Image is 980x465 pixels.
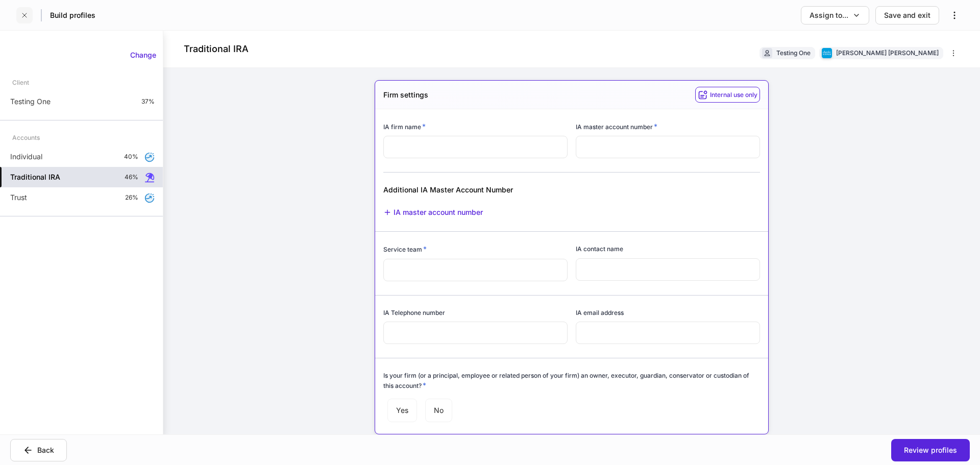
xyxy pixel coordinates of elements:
h6: Service team [383,244,427,254]
div: Assign to... [810,10,848,20]
div: Client [12,74,29,91]
h6: IA master account number [576,121,657,132]
p: 26% [125,193,138,202]
h6: IA Telephone number [383,308,445,317]
button: Review profiles [891,439,970,461]
h6: IA contact name [576,244,623,254]
p: 40% [124,153,138,161]
p: Trust [10,192,27,203]
div: Change [130,50,156,60]
button: Assign to... [801,6,869,25]
button: Change [124,47,163,63]
h6: IA email address [576,308,624,317]
h6: Internal use only [710,90,757,100]
h5: Build profiles [50,10,95,20]
button: IA master account number [383,207,483,218]
div: Additional IA Master Account Number [383,185,632,195]
p: Testing One [10,96,51,107]
div: Back [37,445,54,455]
div: [PERSON_NAME] [PERSON_NAME] [836,48,939,58]
div: Save and exit [884,10,930,20]
p: Individual [10,152,42,162]
div: Testing One [776,48,811,58]
h6: IA firm name [383,121,426,132]
h5: Traditional IRA [10,172,60,182]
img: charles-schwab-BFYFdbvS.png [822,48,832,58]
div: Review profiles [904,445,957,455]
button: Save and exit [875,6,939,25]
h6: Is your firm (or a principal, employee or related person of your firm) an owner, executor, guardi... [383,371,760,390]
p: 46% [125,173,138,181]
button: Back [10,439,67,461]
h4: Traditional IRA [184,43,249,55]
h5: Firm settings [383,90,428,100]
p: 37% [141,97,155,106]
div: Accounts [12,129,40,146]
